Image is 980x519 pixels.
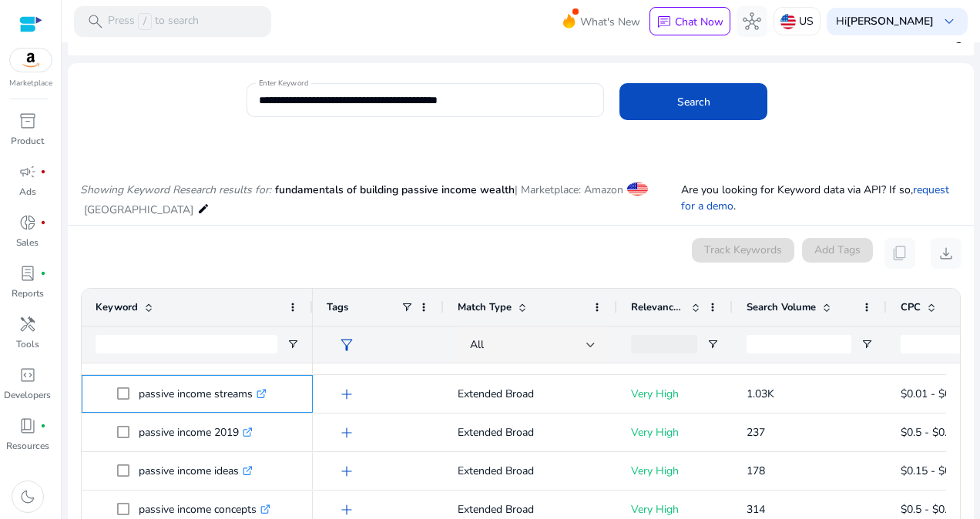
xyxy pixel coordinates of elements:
[799,8,814,35] p: US
[901,464,965,478] span: $0.15 - $0.22
[108,13,199,30] p: Press to search
[337,347,356,365] span: add
[847,14,934,28] b: [PERSON_NAME]
[861,338,873,350] button: Open Filter Menu
[10,49,52,72] img: amazon.svg
[681,182,949,213] a: request for a demo
[18,264,37,283] span: lab_profile
[836,16,934,27] p: Hi
[470,337,484,352] span: All
[631,417,719,448] p: Very High
[18,162,37,181] span: campaign
[743,12,761,31] span: hub
[631,300,685,314] span: Relevance Score
[12,286,44,300] p: Reports
[940,12,958,31] span: keyboard_arrow_down
[619,83,767,120] button: Search
[16,236,39,249] p: Sales
[677,94,710,110] span: Search
[747,335,851,353] input: Search Volume Filter Input
[275,182,515,197] span: fundamentals of building passive income wealth
[458,455,603,487] p: Extended Broad
[515,182,623,197] span: | Marketplace: Amazon
[80,182,271,197] i: Showing Keyword Research results for:
[901,387,965,401] span: $0.01 - $0.01
[40,219,46,226] span: fiber_manual_record
[287,338,299,350] button: Open Filter Menu
[747,502,765,517] span: 314
[197,199,210,218] mat-icon: edit
[337,424,356,442] span: add
[84,203,193,217] span: [GEOGRAPHIC_DATA]
[18,366,37,384] span: code_blocks
[747,464,765,478] span: 178
[675,15,723,29] p: Chat Now
[747,425,765,440] span: 237
[937,244,955,263] span: download
[337,501,356,519] span: add
[631,455,719,487] p: Very High
[337,336,356,354] span: filter_alt
[901,502,959,517] span: $0.5 - $0.75
[16,337,39,351] p: Tools
[11,134,44,148] p: Product
[337,462,356,480] span: add
[747,387,774,401] span: 1.03K
[931,238,962,269] button: download
[580,8,640,35] span: What's New
[780,14,796,29] img: us.svg
[96,335,277,353] input: Keyword Filter Input
[6,439,49,453] p: Resources
[631,378,719,410] p: Very High
[18,315,37,333] span: handyman
[656,15,672,30] span: chat
[4,388,51,402] p: Developers
[9,78,52,89] p: Marketplace
[139,455,253,487] p: passive income ideas
[139,417,253,448] p: passive income 2019
[901,425,959,440] span: $0.5 - $0.75
[327,300,348,314] span: Tags
[86,12,105,31] span: search
[649,7,730,36] button: chatChat Now
[18,112,37,130] span: inventory_2
[40,423,46,429] span: fiber_manual_record
[96,300,138,314] span: Keyword
[901,300,921,314] span: CPC
[681,182,962,214] p: Are you looking for Keyword data via API? If so, .
[18,213,37,232] span: donut_small
[458,417,603,448] p: Extended Broad
[458,300,512,314] span: Match Type
[458,378,603,410] p: Extended Broad
[19,185,36,199] p: Ads
[40,169,46,175] span: fiber_manual_record
[747,300,816,314] span: Search Volume
[706,338,719,350] button: Open Filter Menu
[40,270,46,276] span: fiber_manual_record
[737,6,767,37] button: hub
[18,417,37,435] span: book_4
[138,13,152,30] span: /
[259,78,308,89] mat-label: Enter Keyword
[18,487,37,506] span: dark_mode
[139,378,267,410] p: passive income streams
[337,385,356,403] span: add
